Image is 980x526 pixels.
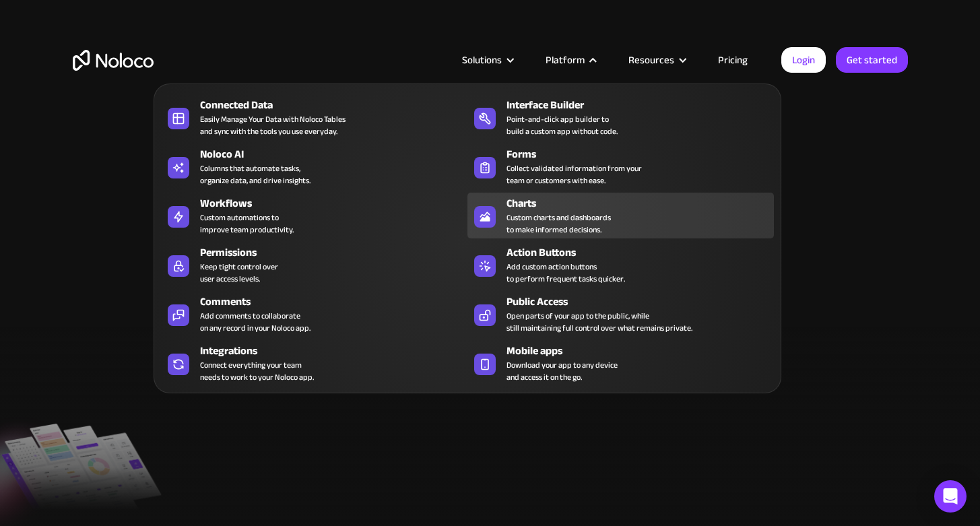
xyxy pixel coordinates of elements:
[462,51,502,69] div: Solutions
[467,193,774,238] a: ChartsCustom charts and dashboardsto make informed decisions.
[507,211,611,236] div: Custom charts and dashboards to make informed decisions.
[507,244,780,261] div: Action Buttons
[507,294,780,310] div: Public Access
[200,113,346,137] div: Easily Manage Your Data with Noloco Tables and sync with the tools you use everyday.
[200,211,294,236] div: Custom automations to improve team productivity.
[161,340,467,386] a: IntegrationsConnect everything your teamneeds to work to your Noloco app.
[507,162,642,187] div: Collect validated information from your team or customers with ease.
[161,193,467,238] a: WorkflowsCustom automations toimprove team productivity.
[73,139,908,246] h2: Business Apps for Teams
[507,359,618,383] span: Download your app to any device and access it on the go.
[507,195,780,211] div: Charts
[467,94,774,140] a: Interface BuilderPoint-and-click app builder tobuild a custom app without code.
[612,51,701,69] div: Resources
[161,291,467,337] a: CommentsAdd comments to collaborateon any record in your Noloco app.
[529,51,612,69] div: Platform
[507,113,618,137] div: Point-and-click app builder to build a custom app without code.
[200,162,311,187] div: Columns that automate tasks, organize data, and drive insights.
[507,146,780,162] div: Forms
[934,480,967,513] div: Open Intercom Messenger
[467,143,774,189] a: FormsCollect validated information from yourteam or customers with ease.
[836,47,908,73] a: Get started
[781,47,826,73] a: Login
[467,291,774,337] a: Public AccessOpen parts of your app to the public, whilestill maintaining full control over what ...
[73,50,154,71] a: home
[200,146,473,162] div: Noloco AI
[507,343,780,359] div: Mobile apps
[154,65,781,393] nav: Platform
[200,97,473,113] div: Connected Data
[507,97,780,113] div: Interface Builder
[200,359,314,383] div: Connect everything your team needs to work to your Noloco app.
[467,340,774,386] a: Mobile appsDownload your app to any deviceand access it on the go.
[546,51,585,69] div: Platform
[200,244,473,261] div: Permissions
[161,143,467,189] a: Noloco AIColumns that automate tasks,organize data, and drive insights.
[200,343,473,359] div: Integrations
[445,51,529,69] div: Solutions
[507,261,625,285] div: Add custom action buttons to perform frequent tasks quicker.
[200,195,473,211] div: Workflows
[628,51,674,69] div: Resources
[161,242,467,288] a: PermissionsKeep tight control overuser access levels.
[200,310,311,334] div: Add comments to collaborate on any record in your Noloco app.
[701,51,764,69] a: Pricing
[200,261,278,285] div: Keep tight control over user access levels.
[200,294,473,310] div: Comments
[467,242,774,288] a: Action ButtonsAdd custom action buttonsto perform frequent tasks quicker.
[161,94,467,140] a: Connected DataEasily Manage Your Data with Noloco Tablesand sync with the tools you use everyday.
[507,310,692,334] div: Open parts of your app to the public, while still maintaining full control over what remains priv...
